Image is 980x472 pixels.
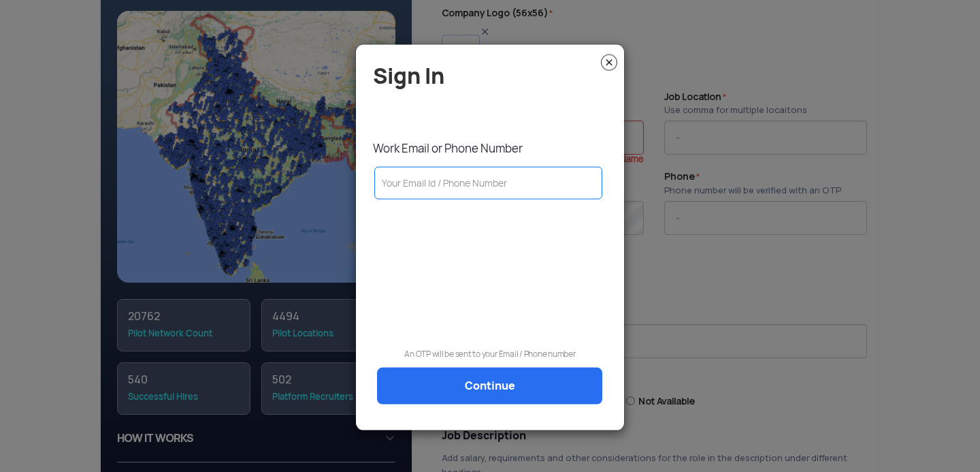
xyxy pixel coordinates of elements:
a: Continue [377,367,602,404]
p: An OTP will be sent to your Email / Phone number [366,347,614,360]
img: close [601,54,617,70]
input: Your Email Id / Phone Number [374,166,602,199]
p: Work Email or Phone Number [373,140,614,155]
h4: Sign In [373,63,614,87]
